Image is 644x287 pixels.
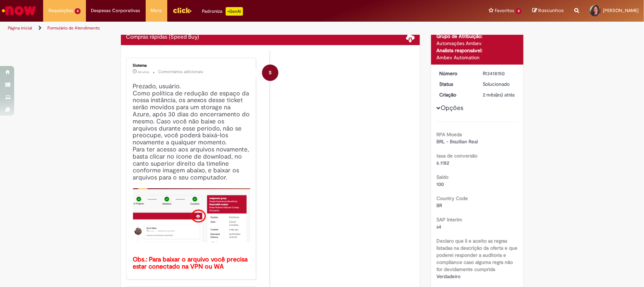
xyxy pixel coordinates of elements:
[483,81,516,88] div: Solucionado
[483,92,515,98] span: 2 mês(es) atrás
[532,7,564,14] a: Rascunhos
[436,153,477,159] b: taxa de conversão
[48,7,73,14] span: Requisições
[436,160,449,166] span: 6.1182
[434,70,477,77] dt: Número
[436,40,518,47] div: Automações Ambev
[436,223,441,230] span: s4
[151,7,162,14] span: More
[538,7,564,14] span: Rascunhos
[47,25,100,31] a: Formulário de Atendimento
[436,138,478,145] span: BRL - Brazilian Real
[436,195,468,202] b: Country Code
[436,33,518,40] div: Grupo de Atribuição:
[516,8,522,14] span: 8
[133,188,251,242] img: x_mdbda_azure_blob.picture2.png
[436,238,517,272] b: Declaro que li e aceito as regras listadas na descrição da oferta e que poderei responder a audit...
[269,64,272,81] span: S
[91,7,140,14] span: Despesas Corporativas
[226,7,243,16] p: +GenAi
[483,70,516,77] div: R13418150
[5,22,424,35] ul: Trilhas de página
[483,91,516,98] div: 14/08/2025 15:17:01
[8,25,32,31] a: Página inicial
[436,47,518,54] div: Analista responsável:
[75,8,81,14] span: 4
[406,33,414,42] span: Baixar anexos
[158,69,204,75] small: Comentários adicionais
[138,70,150,74] span: 8d atrás
[133,255,250,271] b: Obs.: Para baixar o arquivo você precisa estar conectado na VPN ou WA
[434,91,477,98] dt: Criação
[434,81,477,88] dt: Status
[202,7,243,16] div: Padroniza
[138,70,150,74] time: 22/09/2025 02:11:28
[603,7,639,13] span: [PERSON_NAME]
[495,7,514,14] span: Favoritos
[436,202,442,209] span: BR
[436,216,462,223] b: SAP Interim
[133,64,251,68] div: Sistema
[436,54,518,61] div: Ambev Automation
[436,181,444,187] span: 100
[436,174,448,180] b: Saldo
[1,4,37,18] img: ServiceNow
[262,65,278,81] div: System
[133,83,251,270] h4: Prezado, usuário. Como política de redução de espaço da nossa instância, os anexos desse ticket s...
[436,131,462,138] b: RPA Moeda
[126,34,199,40] h2: Compras rápidas (Speed Buy) Histórico de tíquete
[436,273,460,280] span: Verdadeiro
[173,5,192,16] img: click_logo_yellow_360x200.png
